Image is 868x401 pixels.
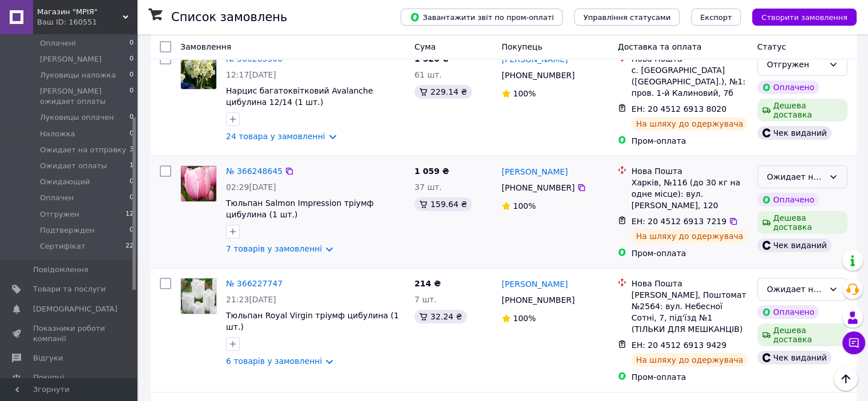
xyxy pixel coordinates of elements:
[631,278,748,289] div: Нова Пошта
[40,241,85,252] span: Сертифікат
[40,193,74,203] span: Оплачен
[40,38,76,48] span: Оплачені
[617,42,701,51] span: Доставка та оплата
[414,42,435,51] span: Cума
[226,244,322,253] a: 7 товарів у замовленні
[180,278,217,314] a: Фото товару
[502,166,568,177] a: [PERSON_NAME]
[757,99,847,121] div: Дешева доставка
[33,284,106,294] span: Товари та послуги
[40,86,130,107] span: [PERSON_NAME] ожидает оплаты
[834,367,858,391] button: Наверх
[33,372,64,383] span: Покупці
[130,193,134,203] span: 0
[502,183,575,192] span: [PHONE_NUMBER]
[37,7,123,17] span: Магазин "МРІЯ"
[180,42,231,51] span: Замовлення
[757,193,819,206] div: Оплачено
[130,38,134,48] span: 0
[741,12,857,21] a: Створити замовлення
[181,278,216,314] img: Фото товару
[414,310,466,323] div: 32.24 ₴
[33,323,106,344] span: Показники роботи компанії
[33,304,118,314] span: [DEMOGRAPHIC_DATA]
[180,165,217,202] a: Фото товару
[757,126,831,140] div: Чек виданий
[631,341,726,350] span: ЕН: 20 4512 6913 9429
[126,241,134,252] span: 22
[631,371,748,383] div: Пром-оплата
[414,167,449,176] span: 1 059 ₴
[513,314,536,323] span: 100%
[691,9,741,26] button: Експорт
[513,201,536,210] span: 100%
[130,129,134,139] span: 0
[583,13,671,22] span: Управління статусами
[40,129,75,139] span: Наложка
[757,238,831,252] div: Чек виданий
[226,199,374,219] a: Тюльпан Salmon Impression тріумф цибулина (1 шт.)
[631,217,726,226] span: ЕН: 20 4512 6913 7219
[410,12,554,22] span: Завантажити звіт по пром-оплаті
[414,295,437,304] span: 7 шт.
[226,183,276,192] span: 02:29[DATE]
[513,89,536,98] span: 100%
[180,53,217,90] a: Фото товару
[757,80,819,94] div: Оплачено
[631,104,726,114] span: ЕН: 20 4512 6913 8020
[631,289,748,335] div: [PERSON_NAME], Поштомат №2564: вул. Небесної Сотні, 7, під'їзд №1 (ТІЛЬКИ ДЛЯ МЕШКАНЦІВ)
[757,305,819,319] div: Оплачено
[757,211,847,234] div: Дешева доставка
[40,54,102,64] span: [PERSON_NAME]
[181,54,216,89] img: Фото товару
[752,9,857,26] button: Створити замовлення
[33,353,63,363] span: Відгуки
[414,70,442,79] span: 61 шт.
[40,177,90,187] span: Ожидающий
[130,225,134,236] span: 0
[502,295,575,305] span: [PHONE_NUMBER]
[502,54,568,65] a: [PERSON_NAME]
[130,161,134,171] span: 1
[130,112,134,123] span: 0
[33,265,88,275] span: Повідомлення
[414,279,441,288] span: 214 ₴
[757,42,786,51] span: Статус
[631,117,748,131] div: На шляху до одержувача
[126,209,134,220] span: 12
[40,161,107,171] span: Ожидает оплаты
[414,197,471,211] div: 159.64 ₴
[130,54,134,64] span: 0
[226,167,282,176] a: № 366248645
[226,357,322,366] a: 6 товарів у замовленні
[226,70,276,79] span: 12:17[DATE]
[767,283,824,295] div: Ожидает на отправку
[226,311,399,331] a: Тюльпан Royal Virgin тріумф цибулина (1 шт.)
[700,13,732,22] span: Експорт
[502,278,568,290] a: [PERSON_NAME]
[414,85,471,99] div: 229.14 ₴
[37,17,137,27] div: Ваш ID: 160551
[761,13,847,22] span: Створити замовлення
[631,229,748,243] div: На шляху до одержувача
[130,70,134,80] span: 0
[226,132,325,141] a: 24 товара у замовленні
[40,145,126,155] span: Ожидает на отправку
[40,209,79,220] span: Отгружен
[226,279,282,288] a: № 366227747
[130,86,134,107] span: 0
[502,71,575,80] span: [PHONE_NUMBER]
[40,225,94,236] span: Подтвержден
[40,70,116,80] span: Луковицы наложка
[130,145,134,155] span: 3
[40,112,114,123] span: Луковицы оплачен
[631,135,748,147] div: Пром-оплата
[226,86,373,107] span: Нарцис багатоквітковий Avalanche цибулина 12/14 (1 шт.)
[757,323,847,346] div: Дешева доставка
[502,42,542,51] span: Покупець
[171,10,287,24] h1: Список замовлень
[631,248,748,259] div: Пром-оплата
[631,177,748,211] div: Харків, №116 (до 30 кг на одне місце): вул. [PERSON_NAME], 120
[414,183,442,192] span: 37 шт.
[574,9,680,26] button: Управління статусами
